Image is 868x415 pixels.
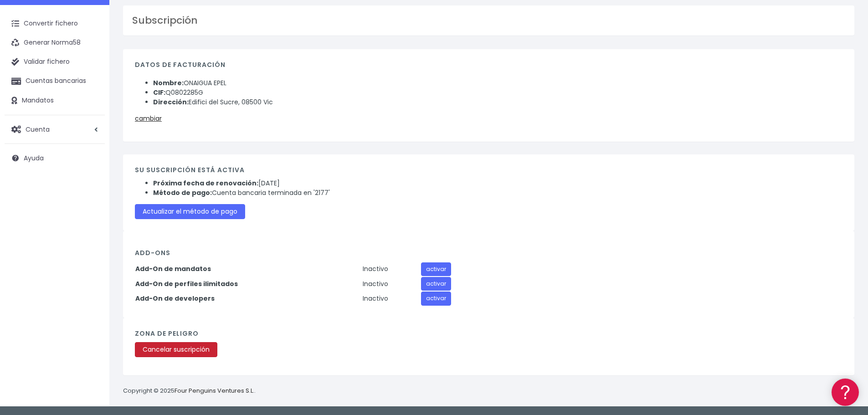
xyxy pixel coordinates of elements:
h3: Su suscripción está activa [135,166,842,174]
strong: Add-On de developers [135,294,215,303]
li: [DATE] [153,179,842,188]
a: Validar fichero [5,52,105,72]
a: Actualizar el método de pago [135,204,245,219]
span: Ayuda [24,154,44,163]
strong: Nombre: [153,78,184,87]
a: Generar Norma58 [5,33,105,52]
a: activar [421,262,451,276]
li: Q0802285G [153,88,842,97]
td: Inactivo [362,291,421,306]
strong: Dirección: [153,97,189,107]
strong: Método de pago: [153,188,212,197]
li: Edifici del Sucre, 08500 Vic [153,97,842,107]
td: Inactivo [362,262,421,277]
h4: Add-Ons [135,249,842,257]
span: Cuenta [26,124,50,133]
a: Convertir fichero [5,14,105,33]
strong: Próxima fecha de renovación: [153,179,258,188]
strong: CIF: [153,88,165,97]
strong: Add-On de mandatos [135,264,211,273]
strong: Add-On de perfiles ilimitados [135,279,238,288]
li: Cuenta bancaria terminada en '2177' [153,188,842,198]
a: cambiar [135,114,162,123]
h3: Subscripción [132,15,845,26]
td: Inactivo [362,277,421,291]
p: Copyright © 2025 . [123,386,256,396]
h4: Zona de peligro [135,330,842,338]
a: Four Penguins Ventures S.L. [175,386,254,395]
li: ONAIGUA EPEL [153,78,842,88]
a: Mandatos [5,91,105,110]
a: activar [421,277,451,291]
a: Cancelar suscripción [135,342,217,357]
h4: Datos de facturación [135,61,842,73]
a: activar [421,292,451,305]
a: Ayuda [5,149,105,168]
a: Cuentas bancarias [5,72,105,91]
a: Cuenta [5,120,105,139]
